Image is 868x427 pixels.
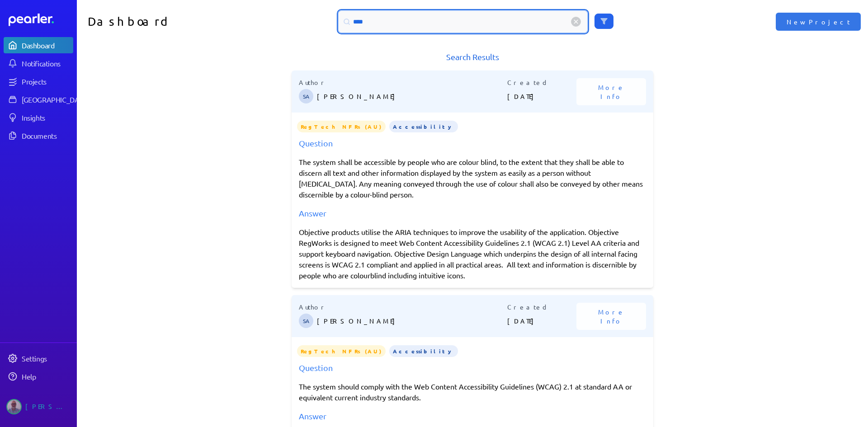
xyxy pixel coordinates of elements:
img: Jason Riches [6,399,22,414]
div: Insights [22,113,72,122]
div: Documents [22,131,72,140]
div: Help [22,372,72,381]
span: Accessibility [389,121,458,132]
h1: Search Results [292,51,653,63]
div: Answer [299,207,646,219]
span: RegTech NFRs (AU) [297,345,386,357]
p: [PERSON_NAME] [317,87,507,105]
div: Question [299,361,646,374]
span: Accessibility [389,345,458,357]
p: Created [507,302,577,312]
span: Steve Ackermann [299,89,313,103]
a: Settings [4,350,73,366]
a: Notifications [4,55,73,71]
p: Author [299,302,507,312]
p: Created [507,78,577,87]
button: More Info [576,78,646,105]
a: Jason Riches's photo[PERSON_NAME] [4,395,73,418]
span: More Info [587,307,635,325]
div: Question [299,137,646,149]
p: Author [299,78,507,87]
p: [DATE] [507,312,577,330]
a: [GEOGRAPHIC_DATA] [4,91,73,108]
span: New Project [787,17,850,26]
p: [DATE] [507,87,577,105]
div: [GEOGRAPHIC_DATA] [22,95,89,104]
div: Dashboard [22,41,72,50]
a: Insights [4,109,73,126]
button: New Project [776,13,861,31]
div: Answer [299,410,646,422]
span: RegTech NFRs (AU) [297,121,386,132]
a: Dashboard [9,14,73,26]
div: [PERSON_NAME] [25,399,71,414]
button: More Info [576,303,646,330]
p: The system shall be accessible by people who are colour blind, to the extent that they shall be a... [299,156,646,200]
a: Documents [4,127,73,144]
div: Objective products utilise the ARIA techniques to improve the usability of the application. Objec... [299,226,646,281]
h1: Dashboard [88,11,275,33]
a: Help [4,368,73,385]
div: Settings [22,354,72,363]
p: The system should comply with the Web Content Accessibility Guidelines (WCAG) 2.1 at standard AA ... [299,381,646,403]
div: Projects [22,77,72,86]
div: Notifications [22,59,72,68]
p: [PERSON_NAME] [317,312,507,330]
a: Projects [4,73,73,89]
a: Dashboard [4,37,73,53]
span: Steve Ackermann [299,314,313,328]
span: More Info [587,83,635,101]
